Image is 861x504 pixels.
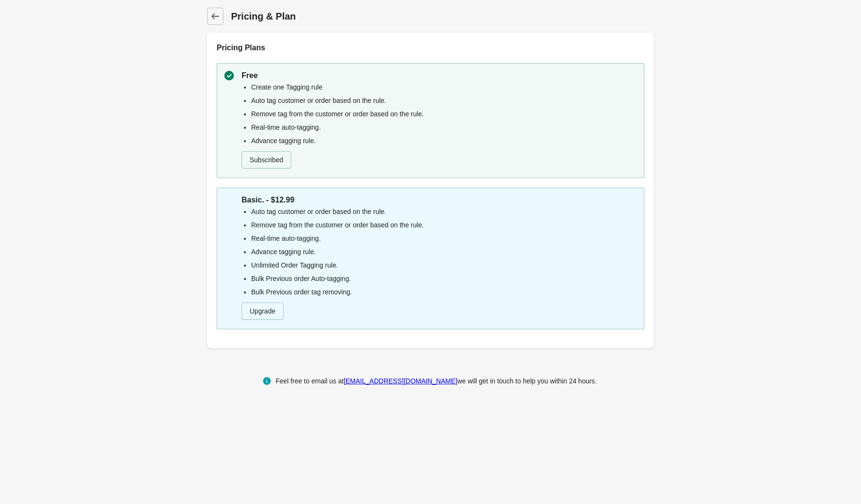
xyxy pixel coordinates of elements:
li: Create one Tagging rule [251,82,637,92]
li: Unlimited Order Tagging rule. [251,260,637,270]
li: Remove tag from the customer or order based on the rule. [251,109,637,119]
h2: Pricing Plans [217,42,644,54]
li: Remove tag from the customer or order based on the rule. [251,220,637,230]
h1: Pricing & Plan [231,10,654,23]
a: [EMAIL_ADDRESS][DOMAIN_NAME] [344,377,457,385]
li: Bulk Previous order Auto-tagging. [251,274,637,283]
p: Free [242,70,637,81]
li: Advance tagging rule. [251,247,637,257]
li: Advance tagging rule. [251,136,637,146]
p: Basic. - $12.99 [242,194,637,206]
li: Real-time auto-tagging. [251,234,637,243]
li: Auto tag customer or order based on the rule. [251,96,637,105]
li: Bulk Previous order tag removing. [251,287,637,297]
div: Feel free to email us at we will get in touch to help you within 24 hours. [276,375,597,387]
li: Auto tag customer or order based on the rule. [251,207,637,216]
li: Real-time auto-tagging. [251,123,637,132]
button: Upgrade [242,302,284,320]
button: Subscribed [242,151,291,168]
